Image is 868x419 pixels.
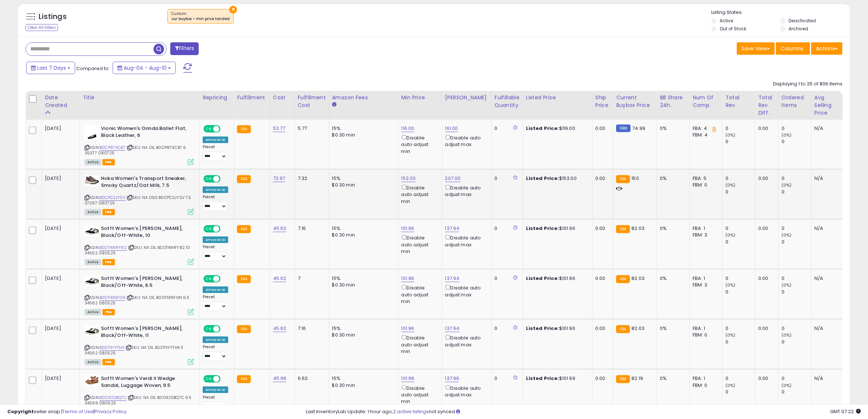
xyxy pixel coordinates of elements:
[85,395,192,405] span: | SKU: NA DIL B0D92SBQ7C 9.5 34599 080525
[725,339,755,345] div: 0
[725,225,755,232] div: 0
[85,345,183,355] span: | SKU: NA DIL B0DT4YYTHK 11 34562 080525
[237,275,250,283] small: FBA
[203,345,228,361] div: Preset:
[102,209,115,215] span: FBA
[811,42,842,55] button: Actions
[203,145,228,161] div: Preset:
[758,175,773,182] div: 0.00
[782,94,808,109] div: Ordered Items
[298,94,326,109] div: Fulfillment Cost
[100,345,124,351] a: B0DT4YYTHK
[237,94,266,101] div: Fulfillment
[693,325,717,332] div: FBA: 1
[85,325,99,336] img: 31rhodO3F1L._SL40_.jpg
[204,126,213,132] span: ON
[782,189,811,195] div: 0
[782,125,811,132] div: 0
[445,284,486,298] div: Disable auto adjust max
[306,408,861,415] div: Last InventoryLab Update: 1 hour ago, not synced.
[632,325,645,332] span: 82.03
[204,226,213,232] span: ON
[725,94,752,109] div: Total Rev.
[660,125,684,132] div: 0%
[660,325,684,332] div: 0%
[45,375,74,382] div: [DATE]
[526,375,587,382] div: $101.99
[782,282,792,288] small: (0%)
[495,125,517,132] div: 0
[737,42,775,55] button: Save View
[237,375,250,383] small: FBA
[725,383,736,388] small: (0%)
[401,284,436,305] div: Disable auto adjust min
[401,184,436,205] div: Disable auto adjust min
[693,232,717,238] div: FBM: 3
[332,132,393,138] div: $0.30 min
[595,275,607,282] div: 0.00
[725,175,755,182] div: 0
[616,124,630,132] small: FBM
[113,62,176,74] button: Aug-04 - Aug-10
[101,325,190,341] b: Sofft Women's [PERSON_NAME], Black/Off-White, 11
[616,225,630,233] small: FBA
[776,42,810,55] button: Columns
[203,295,228,311] div: Preset:
[85,259,101,265] span: All listings currently available for purchase on Amazon
[616,94,654,109] div: Current Buybox Price
[782,339,811,345] div: 0
[632,225,645,232] span: 82.03
[85,295,190,305] span: | SKU: NA DIL B0DT4XNFGN 6.5 34562 080525
[445,184,486,198] div: Disable auto adjust max
[632,175,639,182] span: 150
[782,389,811,395] div: 0
[332,94,395,101] div: Amazon Fees
[660,225,684,232] div: 0%
[203,137,228,143] div: Amazon AI
[94,408,126,415] a: Privacy Policy
[101,175,190,191] b: Hoka Women's Transport Sneaker, Smoky Quartz/Oat Milk, 7.5
[445,94,489,101] div: [PERSON_NAME]
[219,126,231,132] span: OFF
[298,175,323,182] div: 7.32
[298,125,323,132] div: 5.77
[332,332,393,338] div: $0.30 min
[725,239,755,245] div: 0
[693,382,717,389] div: FBM: 0
[595,175,607,182] div: 0.00
[332,382,393,389] div: $0.30 min
[237,175,250,183] small: FBA
[782,132,792,138] small: (0%)
[526,94,589,101] div: Listed Price
[495,375,517,382] div: 0
[660,275,684,282] div: 0%
[204,176,213,182] span: ON
[616,275,630,283] small: FBA
[219,226,231,232] span: OFF
[693,182,717,188] div: FBM: 0
[273,225,287,232] a: 45.62
[693,94,719,109] div: Num of Comp.
[445,225,460,232] a: 137.94
[401,384,436,405] div: Disable auto adjust min
[298,325,323,332] div: 7.16
[632,375,643,382] span: 82.19
[789,18,816,24] label: Deactivated
[782,325,811,332] div: 0
[401,275,414,282] a: 101.96
[616,175,630,183] small: FBA
[85,175,194,214] div: ASIN:
[85,125,99,140] img: 31QaKIBcicL._SL40_.jpg
[39,12,67,22] h5: Listings
[632,275,645,282] span: 82.03
[332,232,393,238] div: $0.30 min
[219,326,231,332] span: OFF
[495,275,517,282] div: 0
[203,94,231,101] div: Repricing
[526,175,559,182] b: Listed Price:
[204,376,213,382] span: ON
[814,125,838,132] div: N/A
[219,376,231,382] span: OFF
[526,175,587,182] div: $153.00
[83,94,196,101] div: Title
